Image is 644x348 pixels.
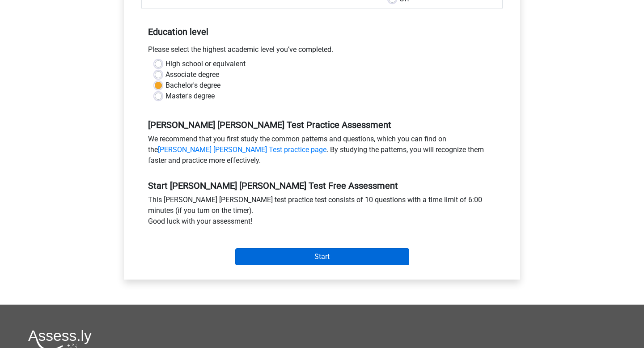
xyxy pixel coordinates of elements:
[148,23,496,41] h5: Education level
[141,44,503,59] div: Please select the highest academic level you’ve completed.
[165,69,219,80] label: Associate degree
[165,80,220,91] label: Bachelor's degree
[165,91,215,102] label: Master's degree
[141,134,503,170] div: We recommend that you first study the common patterns and questions, which you can find on the . ...
[148,180,496,191] h5: Start [PERSON_NAME] [PERSON_NAME] Test Free Assessment
[235,248,409,265] input: Start
[165,59,246,69] label: High school or equivalent
[141,195,503,230] div: This [PERSON_NAME] [PERSON_NAME] test practice test consists of 10 questions with a time limit of...
[148,119,496,130] h5: [PERSON_NAME] [PERSON_NAME] Test Practice Assessment
[158,145,326,154] a: [PERSON_NAME] [PERSON_NAME] Test practice page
